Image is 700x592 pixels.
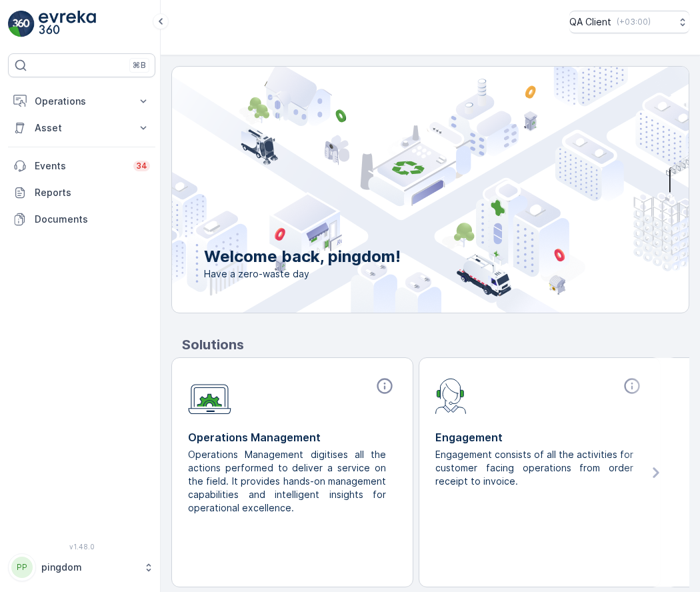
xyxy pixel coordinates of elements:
p: 34 [136,161,147,171]
p: Engagement [435,429,644,445]
span: Have a zero-waste day [204,267,401,281]
p: QA Client [569,15,611,29]
button: Operations [8,88,155,115]
button: Asset [8,115,155,141]
p: Solutions [182,335,689,355]
button: QA Client(+03:00) [569,11,689,33]
p: Documents [35,213,150,226]
img: city illustration [112,67,689,313]
p: Asset [35,121,129,135]
button: PPpingdom [8,553,155,581]
img: module-icon [435,377,467,414]
img: logo_light-DOdMpM7g.png [39,11,96,37]
p: Reports [35,186,150,199]
p: ⌘B [133,60,146,71]
a: Events34 [8,153,155,179]
div: PP [11,557,33,578]
a: Reports [8,179,155,206]
p: Events [35,159,125,173]
p: Operations Management [188,429,397,445]
p: Operations Management digitises all the actions performed to deliver a service on the field. It p... [188,448,386,515]
p: Engagement consists of all the activities for customer facing operations from order receipt to in... [435,448,633,488]
a: Documents [8,206,155,233]
img: module-icon [188,377,231,415]
p: Welcome back, pingdom! [204,246,401,267]
p: pingdom [41,561,137,574]
p: Operations [35,95,129,108]
p: ( +03:00 ) [617,17,651,27]
span: v 1.48.0 [8,543,155,551]
img: logo [8,11,35,37]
